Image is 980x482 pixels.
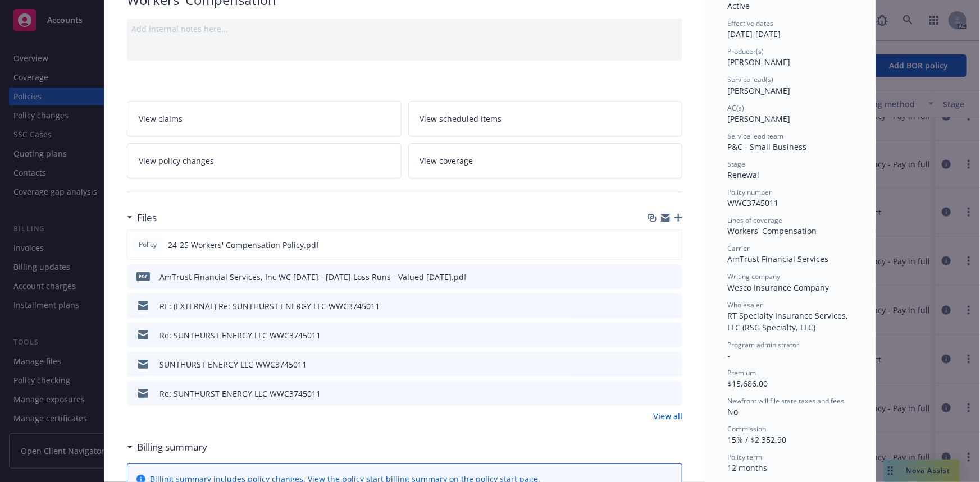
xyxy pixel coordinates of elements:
span: Policy [136,240,159,250]
span: RT Specialty Insurance Services, LLC (RSG Specialty, LLC) [727,310,850,333]
span: 12 months [727,462,767,473]
h3: Billing summary [137,440,207,455]
span: 15% / $2,352.90 [727,434,786,445]
span: Program administrator [727,340,799,350]
button: download file [650,359,659,370]
span: WWC3745011 [727,198,778,208]
span: View scheduled items [420,113,502,125]
span: pdf [136,272,150,281]
span: Service lead(s) [727,75,773,84]
button: preview file [668,329,678,341]
span: Writing company [727,272,780,281]
div: Add internal notes here... [131,23,678,35]
div: Files [127,210,157,225]
span: P&C - Small Business [727,141,806,152]
div: [DATE] - [DATE] [727,19,853,40]
button: download file [650,271,659,283]
button: download file [649,239,658,251]
span: Renewal [727,169,759,180]
span: Stage [727,159,745,169]
span: Effective dates [727,19,773,28]
button: download file [650,300,659,312]
span: - [727,350,730,361]
span: [PERSON_NAME] [727,57,790,67]
div: AmTrust Financial Services, Inc WC [DATE] - [DATE] Loss Runs - Valued [DATE].pdf [159,271,467,283]
button: preview file [668,271,678,283]
button: preview file [668,300,678,312]
span: [PERSON_NAME] [727,113,790,124]
a: View all [653,410,682,422]
a: View claims [127,101,402,136]
span: Policy number [727,187,772,197]
button: preview file [668,359,678,370]
div: Billing summary [127,440,207,455]
span: Newfront will file state taxes and fees [727,396,844,406]
div: Re: SUNTHURST ENERGY LLC WWC3745011 [159,329,321,341]
span: Commission [727,424,766,434]
span: $15,686.00 [727,378,768,389]
a: View policy changes [127,143,402,178]
span: Premium [727,368,756,378]
h3: Files [137,210,157,225]
button: preview file [667,239,677,251]
span: AC(s) [727,103,744,113]
span: Carrier [727,244,750,253]
div: SUNTHURST ENERGY LLC WWC3745011 [159,359,307,370]
span: 24-25 Workers' Compensation Policy.pdf [168,239,319,251]
span: Active [727,1,750,11]
span: Policy term [727,452,762,462]
span: View claims [139,113,183,125]
span: Lines of coverage [727,215,782,225]
div: Re: SUNTHURST ENERGY LLC WWC3745011 [159,388,321,400]
div: Workers' Compensation [727,225,853,237]
span: AmTrust Financial Services [727,254,828,264]
span: Producer(s) [727,47,764,56]
button: download file [650,329,659,341]
div: RE: (EXTERNAL) Re: SUNTHURST ENERGY LLC WWC3745011 [159,300,380,312]
span: Wholesaler [727,300,763,310]
a: View scheduled items [408,101,683,136]
span: Service lead team [727,131,783,141]
span: [PERSON_NAME] [727,85,790,96]
span: View coverage [420,155,473,167]
span: View policy changes [139,155,214,167]
span: Wesco Insurance Company [727,282,829,293]
button: preview file [668,388,678,400]
a: View coverage [408,143,683,178]
span: No [727,406,738,417]
button: download file [650,388,659,400]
